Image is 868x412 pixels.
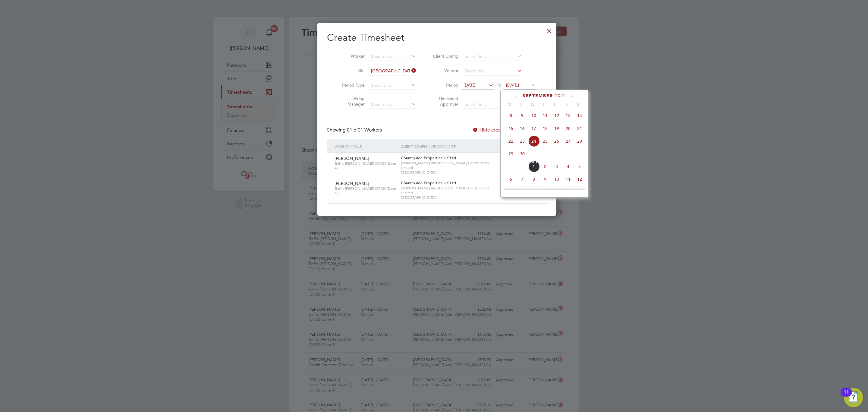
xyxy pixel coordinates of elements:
span: 25 [539,135,551,147]
span: 21 [574,123,585,134]
span: T [538,102,549,107]
span: 15 [528,186,539,198]
span: 8 [528,173,539,185]
span: 28 [574,135,585,147]
span: M [504,102,515,107]
div: Client Config / Vendor / Site [399,139,499,153]
span: September [523,93,553,98]
label: Hide created timesheets [472,127,533,133]
span: 2025 [555,93,566,98]
span: [PERSON_NAME] [335,156,369,161]
span: 23 [517,135,528,147]
span: 8 [505,110,517,121]
div: Showing [327,127,383,133]
label: Client Config [431,53,458,59]
span: 10 [528,110,539,121]
span: F [549,102,561,107]
span: 5 [574,161,585,172]
span: 9 [517,110,528,121]
span: 17 [551,186,562,198]
span: To [495,81,503,89]
span: 29 [505,148,517,160]
span: 13 [505,186,517,198]
div: Period [499,139,541,153]
span: W [527,102,538,107]
span: Oct [528,161,539,164]
span: S [561,102,572,107]
label: Vendor [431,68,458,73]
span: 22 [505,135,517,147]
label: Worker [338,53,365,59]
input: Search for... [369,100,416,109]
span: 18 [539,123,551,134]
span: 01 of [347,127,358,133]
span: [GEOGRAPHIC_DATA] [401,170,498,175]
span: 27 [562,135,574,147]
span: 24 [528,135,539,147]
button: Open Resource Center, 11 new notifications [844,388,863,407]
span: 11 [539,110,551,121]
span: 4 [562,161,574,172]
span: [DATE] [506,82,519,88]
span: 18 [562,186,574,198]
span: [DATE] [464,82,476,88]
span: 12 [574,173,585,185]
span: 17 [528,123,539,134]
span: 19 [574,186,585,198]
span: 16 [539,186,551,198]
span: 11 [562,173,574,185]
span: [PERSON_NAME] [335,181,369,186]
span: 16 [517,123,528,134]
span: 30 [517,148,528,160]
label: Period Type [338,82,365,88]
span: 01 Workers [347,127,382,133]
span: 1 [528,161,539,172]
span: Countryside Properties UK Ltd [401,180,456,185]
label: Timesheet Approver [431,96,458,107]
label: Period [431,82,458,88]
span: 12 [551,110,562,121]
span: 15 [505,123,517,134]
span: 20 [562,123,574,134]
span: T [515,102,527,107]
span: 3 [551,161,562,172]
span: 13 [562,110,574,121]
h2: Create Timesheet [327,31,547,44]
span: 14 [517,186,528,198]
span: 26 [551,135,562,147]
input: Search for... [369,67,416,75]
span: 7 [517,173,528,185]
div: 11 [844,392,849,400]
label: Hiring Manager [338,96,365,107]
input: Select one [369,81,416,90]
label: Site [338,68,365,73]
span: Traffic [PERSON_NAME] (CPCS) (Zone 4) [335,161,396,170]
span: Countryside Properties UK Ltd [401,155,456,160]
span: 6 [505,173,517,185]
span: [PERSON_NAME] And [PERSON_NAME] Construction Limited [401,160,498,170]
span: 19 [551,123,562,134]
input: Search for... [369,52,416,61]
span: [GEOGRAPHIC_DATA] [401,195,498,200]
span: S [572,102,584,107]
span: 10 [551,173,562,185]
span: 9 [539,173,551,185]
input: Search for... [463,67,522,75]
div: Worker / Role [333,139,399,153]
span: 14 [574,110,585,121]
span: Traffic [PERSON_NAME] (CPCS) (Zone 4) [335,186,396,195]
span: 2 [539,161,551,172]
span: [PERSON_NAME] And [PERSON_NAME] Construction Limited [401,186,498,195]
input: Search for... [463,52,522,61]
input: Search for... [463,100,522,109]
